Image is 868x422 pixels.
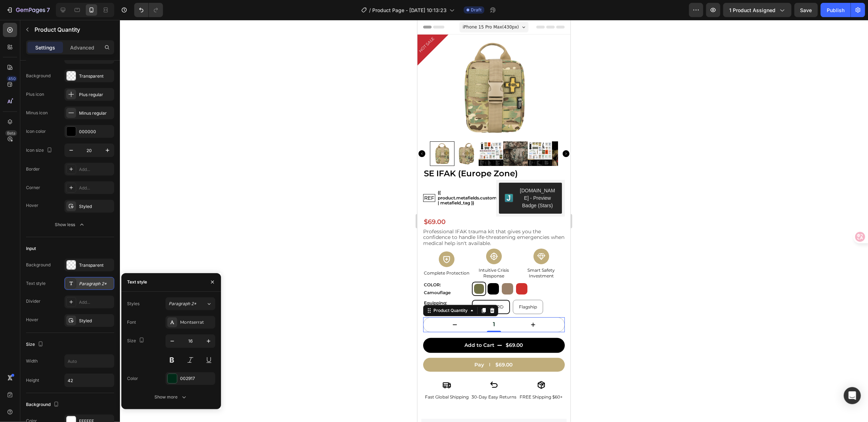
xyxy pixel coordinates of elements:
button: Carousel Back Arrow [1,130,8,137]
div: Show less [55,221,85,228]
button: Show less [26,218,114,231]
button: Judge.me - Preview Badge (Stars) [81,163,145,194]
p: REF [7,175,17,181]
input: Auto [65,374,114,387]
div: Publish [827,6,845,14]
p: Smart Safety Investment [101,248,147,259]
div: Montserrat [180,319,214,325]
div: Add to Cart [47,322,77,328]
p: 7 [47,6,50,14]
div: {{ product.metafields.custom.category_code | metafield_tag }} [20,170,75,186]
div: Pay [57,340,67,349]
div: Undo/Redo [134,3,163,17]
p: Settings [35,44,55,51]
div: Plus regular [79,92,112,98]
div: Icon color [26,128,46,135]
img: Judgeme.png [87,174,96,182]
span: 1 product assigned [729,6,775,14]
div: Text style [26,280,46,287]
legend: Equipping: STANDARD [6,278,48,295]
button: 1 product assigned [723,3,791,17]
p: Advanced [70,44,94,51]
button: Add to Cart [6,318,147,333]
button: Show more [127,391,215,403]
p: 30-Day Easy Returns [54,374,100,380]
button: Pay [6,338,147,352]
div: Open Intercom Messenger [844,387,861,404]
div: Height [26,377,39,384]
div: Plus icon [26,91,44,98]
button: increment [85,298,147,312]
div: Transparent [79,262,112,269]
button: Save [794,3,818,17]
div: Corner [26,184,40,191]
h1: SE IFAK (Europe Zone) [6,148,147,160]
p: Product Quantity [35,25,111,34]
div: [DOMAIN_NAME] - Preview Badge (Stars) [101,167,139,189]
div: Minus icon [26,110,48,116]
span: STANDARD [61,284,86,290]
div: Background [26,400,61,410]
iframe: Design area [417,20,570,422]
div: Icon size [26,146,54,155]
div: $69.00 [78,340,96,350]
div: Styled [79,318,112,324]
div: Border [26,166,40,172]
div: Add... [79,166,112,173]
span: Flagship [101,284,120,290]
div: $69.00 [6,197,147,208]
span: Save [800,7,812,13]
div: Color [127,375,138,382]
span: Draft [471,7,482,13]
button: Carousel Next Arrow [145,130,152,137]
div: Size [127,336,146,345]
span: Paragraph 2* [169,301,196,307]
legend: COLOR: Camouflage [6,260,48,277]
div: $69.00 [88,320,106,330]
button: Publish [821,3,851,17]
div: Add... [79,185,112,191]
div: Styled [79,203,112,210]
div: Styles [127,301,140,307]
div: Background [26,262,51,268]
p: Fast Global Shipping [6,374,52,380]
span: / [369,6,371,14]
div: Text style [127,279,147,285]
span: Product Page - [DATE] 10:13:23 [372,6,447,14]
div: Product Quantity [15,287,52,294]
div: Show more [154,394,188,401]
div: Background [26,73,51,79]
div: Hover [26,202,38,209]
div: Beta [5,130,17,136]
div: Size [26,340,45,349]
button: decrement [6,298,69,312]
div: Width [26,358,38,364]
div: 450 [7,76,17,82]
p: Intuitive Crisis Response [54,248,100,259]
p: Professional IFAK trauma kit that gives you the confidence to handle life-threatening emergencies... [6,209,147,226]
div: Font [127,319,136,325]
div: Transparent [79,73,112,79]
div: Add... [79,299,112,306]
p: FREE Shipping $60+ [101,374,147,380]
button: 7 [3,3,53,17]
div: Hover [26,317,38,323]
div: Divider [26,298,41,304]
div: 002917 [180,375,214,382]
button: Paragraph 2* [165,297,215,310]
input: quantity [69,298,85,312]
div: 000000 [79,129,112,135]
div: Minus regular [79,110,112,116]
input: Auto [65,355,114,368]
div: Input [26,245,36,252]
p: Complete Protection [6,250,52,256]
div: Paragraph 2* [79,281,112,287]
